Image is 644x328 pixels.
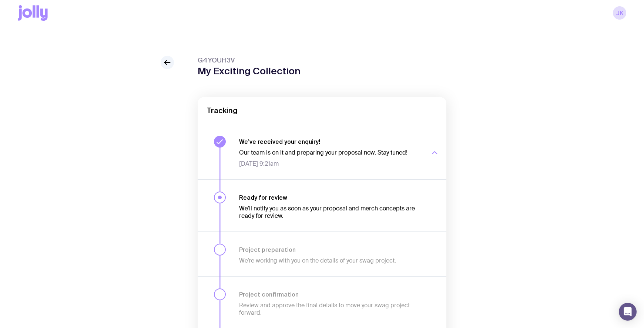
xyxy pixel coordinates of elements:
[239,302,421,317] p: Review and approve the final details to move your swag project forward.
[239,257,421,264] p: We’re working with you on the details of your swag project.
[239,246,421,253] h3: Project preparation
[239,205,421,220] p: We’ll notify you as soon as your proposal and merch concepts are ready for review.
[239,194,421,201] h3: Ready for review
[198,124,446,179] button: We’ve received your enquiry!Our team is on it and preparing your proposal now. Stay tuned![DATE] ...
[239,149,421,156] p: Our team is on it and preparing your proposal now. Stay tuned!
[619,303,637,321] div: Open Intercom Messenger
[613,6,626,20] a: JK
[198,65,301,77] h1: My Exciting Collection
[207,106,437,115] h2: Tracking
[239,160,421,168] span: [DATE] 9:21am
[198,56,301,65] span: G4YOUH3V
[239,291,421,298] h3: Project confirmation
[239,138,421,145] h3: We’ve received your enquiry!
